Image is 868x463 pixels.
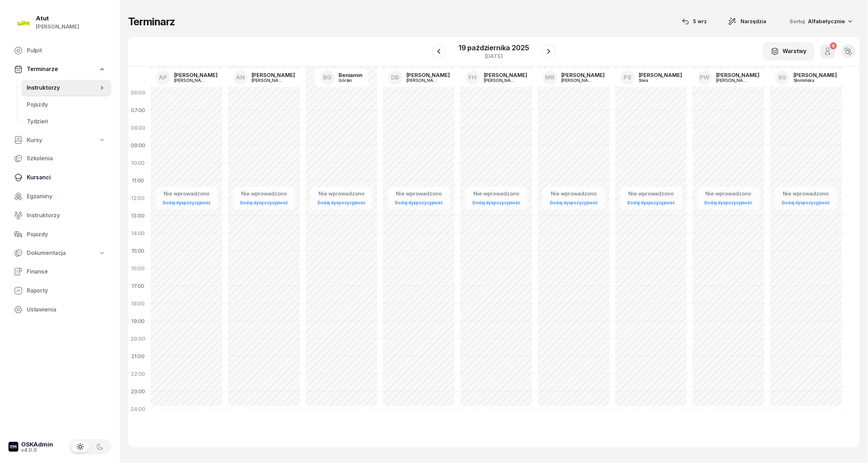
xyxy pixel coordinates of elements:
[128,277,148,295] div: 17:00
[237,199,291,207] a: Dodaj dyspozycyjność
[27,154,106,163] span: Szkolenia
[128,330,148,348] div: 20:00
[128,119,148,137] div: 08:00
[27,249,66,258] span: Dokumentacja
[808,18,845,25] span: Alfabetycznie
[392,199,446,207] a: Dodaj dyspozycyjność
[545,75,555,81] span: MR
[128,400,148,418] div: 24:00
[128,137,148,154] div: 09:00
[21,113,111,130] a: Tydzień
[27,136,42,145] span: Kursy
[676,14,713,28] button: 5 wrz
[821,44,835,58] button: 0
[779,188,833,208] button: Nie wprowadzonoDodaj dyspozycyjność
[790,17,807,26] span: Sortuj
[624,188,678,208] button: Nie wprowadzonoDodaj dyspozycyjność
[8,169,111,186] a: Kursanci
[128,383,148,400] div: 23:00
[160,188,213,208] button: Nie wprowadzonoDodaj dyspozycyjność
[237,188,291,208] button: Nie wprowadzonoDodaj dyspozycyjność
[639,78,673,83] div: Siwa
[8,150,111,167] a: Szkolenia
[27,211,106,220] span: Instruktorzy
[771,47,807,56] div: Warstwy
[8,282,111,299] a: Raporty
[27,286,106,295] span: Raporty
[391,75,399,81] span: DB
[8,442,18,452] img: logo-xs-dark@2x.png
[128,295,148,313] div: 18:00
[392,189,446,198] div: Nie wprowadzono
[315,199,368,207] a: Dodaj dyspozycyjność
[779,199,833,207] a: Dodaj dyspozycyjność
[27,65,58,74] span: Terminarze
[624,189,678,198] div: Nie wprowadzono
[21,79,111,96] a: Instruktorzy
[470,188,523,208] button: Nie wprowadzonoDodaj dyspozycyjność
[128,84,148,102] div: 06:00
[8,188,111,205] a: Egzaminy
[8,226,111,243] a: Pojazdy
[537,69,610,87] a: MR[PERSON_NAME][PERSON_NAME]
[547,188,600,208] button: Nie wprowadzonoDodaj dyspozycyjność
[741,17,767,26] span: Narzędzia
[561,78,595,83] div: [PERSON_NAME]
[470,199,523,207] a: Dodaj dyspozycyjność
[392,188,446,208] button: Nie wprowadzonoDodaj dyspozycyjność
[624,75,631,81] span: PS
[8,263,111,280] a: Finanse
[27,192,106,201] span: Egzaminy
[252,78,285,83] div: [PERSON_NAME]
[36,15,79,21] div: Atut
[8,61,111,77] a: Terminarze
[27,46,106,55] span: Pulpit
[8,207,111,224] a: Instruktorzy
[128,154,148,172] div: 10:00
[315,188,368,208] button: Nie wprowadzonoDodaj dyspozycyjność
[339,72,363,78] div: Beniamin
[459,44,529,51] div: 19 października 2025
[763,42,814,60] button: Warstwy
[27,173,106,182] span: Kursanci
[36,22,79,31] div: [PERSON_NAME]
[128,242,148,260] div: 15:00
[692,69,765,87] a: PW[PERSON_NAME][PERSON_NAME]
[128,189,148,207] div: 12:00
[484,78,518,83] div: [PERSON_NAME]
[770,69,843,87] a: RS[PERSON_NAME]Słomińska
[160,199,213,207] a: Dodaj dyspozycyjność
[21,448,53,452] div: v4.0.0
[128,102,148,119] div: 07:00
[27,305,106,314] span: Ustawienia
[27,83,99,92] span: Instruktorzy
[27,230,106,239] span: Pojazdy
[21,96,111,113] a: Pojazdy
[8,132,111,148] a: Kursy
[128,313,148,330] div: 19:00
[339,78,363,83] div: Górski
[21,442,53,448] div: OSKAdmin
[484,72,527,78] div: [PERSON_NAME]
[8,42,111,59] a: Pulpit
[128,365,148,383] div: 22:00
[624,199,678,207] a: Dodaj dyspozycyjność
[27,117,106,126] span: Tydzień
[228,69,301,87] a: AN[PERSON_NAME][PERSON_NAME]
[128,225,148,242] div: 14:00
[702,188,755,208] button: Nie wprowadzonoDodaj dyspozycyjność
[561,72,605,78] div: [PERSON_NAME]
[830,43,837,49] div: 0
[8,301,111,318] a: Ustawienia
[252,72,295,78] div: [PERSON_NAME]
[236,75,245,81] span: AN
[700,75,710,81] span: PW
[547,199,600,207] a: Dodaj dyspozycyjność
[128,172,148,189] div: 11:00
[702,199,755,207] a: Dodaj dyspozycyjność
[615,69,688,87] a: PS[PERSON_NAME]Siwa
[468,75,477,81] span: FH
[27,100,106,109] span: Pojazdy
[128,15,175,28] h1: Terminarz
[128,348,148,365] div: 21:00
